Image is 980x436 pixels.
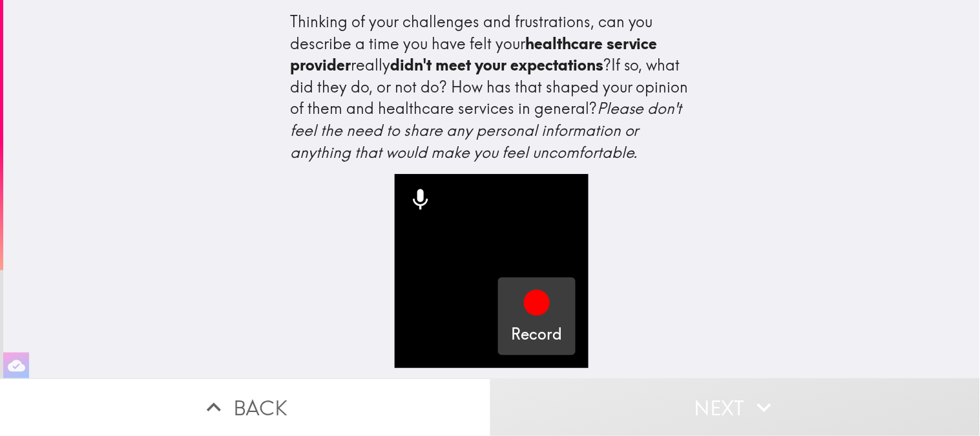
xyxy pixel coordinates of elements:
div: Thinking of your challenges and frustrations, can you describe a time you have felt your really ?... [290,11,693,163]
h5: Record [512,323,563,345]
b: didn't meet your expectations [390,55,603,74]
i: Please don't feel the need to share any personal information or anything that would make you feel... [290,98,686,161]
button: Record [498,278,576,355]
